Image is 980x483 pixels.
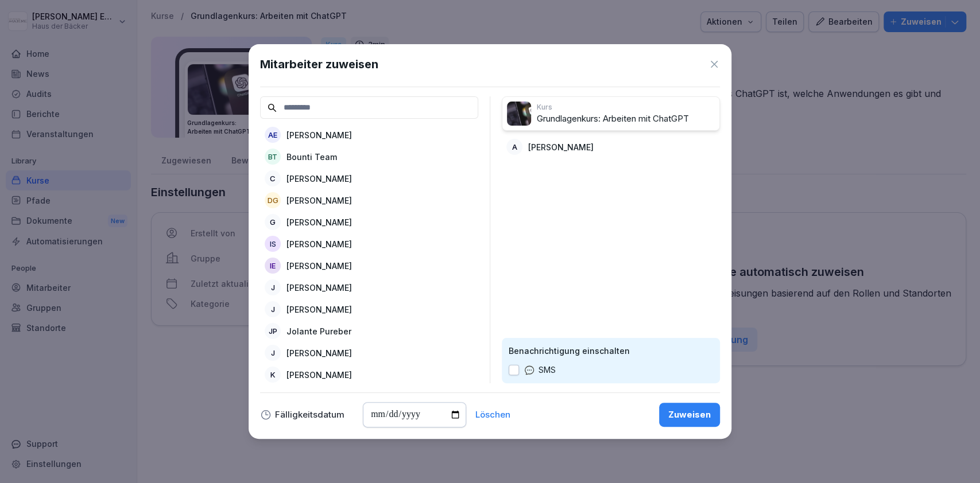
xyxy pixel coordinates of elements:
p: [PERSON_NAME] [528,141,594,153]
div: JP [265,323,281,339]
div: G [265,214,281,230]
p: [PERSON_NAME] [286,303,352,315]
p: Kurs [537,102,715,112]
div: J [265,301,281,317]
p: [PERSON_NAME] [286,194,352,207]
p: [PERSON_NAME] [286,369,352,381]
p: [PERSON_NAME] [286,216,352,228]
p: [PERSON_NAME] [286,173,352,185]
p: [PERSON_NAME] [286,260,352,272]
p: Grundlagenkurs: Arbeiten mit ChatGPT [537,112,715,126]
div: IE [265,258,281,274]
div: J [265,279,281,295]
div: A [506,139,522,155]
button: Zuweisen [659,403,720,427]
p: Fälligkeitsdatum [275,411,344,419]
p: [PERSON_NAME] [286,347,352,359]
button: Löschen [475,411,510,419]
p: SMS [539,364,556,376]
div: C [265,170,281,186]
div: BT [265,149,281,165]
div: IS [265,236,281,252]
p: Jolante Pureber [286,325,351,337]
p: [PERSON_NAME] [286,238,352,250]
div: K [265,367,281,383]
p: Benachrichtigung einschalten [509,345,713,357]
h1: Mitarbeiter zuweisen [260,56,378,73]
p: [PERSON_NAME] [286,282,352,294]
div: Zuweisen [668,408,711,421]
div: DG [265,192,281,208]
div: J [265,345,281,361]
p: [PERSON_NAME] [286,129,352,141]
div: AE [265,127,281,143]
p: Bounti Team [286,151,337,163]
